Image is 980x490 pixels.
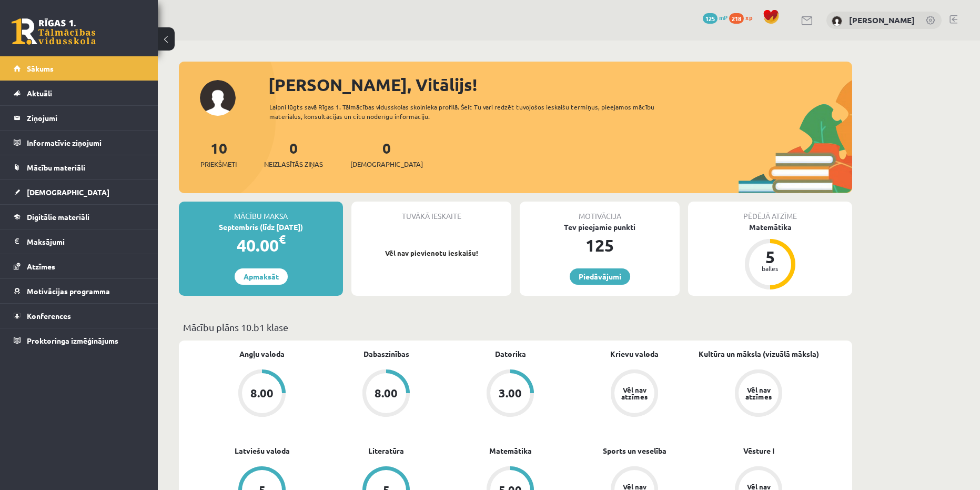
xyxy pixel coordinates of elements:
span: Priekšmeti [200,159,237,169]
a: Vēsture I [743,445,774,456]
div: Matemātika [688,222,852,233]
a: Sports un veselība [603,445,666,456]
div: Tuvākā ieskaite [351,202,511,222]
div: Septembris (līdz [DATE]) [179,222,343,233]
a: Digitālie materiāli [14,205,145,229]
a: Proktoringa izmēģinājums [14,328,145,353]
span: Aktuāli [27,88,52,98]
a: Matemātika 5 balles [688,222,852,291]
a: 125 mP [703,13,728,22]
legend: Informatīvie ziņojumi [27,131,145,155]
div: balles [754,265,786,272]
div: Tev pieejamie punkti [520,222,680,233]
span: 218 [729,13,744,24]
span: xp [745,13,752,22]
a: Kultūra un māksla (vizuālā māksla) [699,348,819,359]
a: 10Priekšmeti [200,138,237,169]
div: Vēl nav atzīmes [744,386,773,400]
a: 0[DEMOGRAPHIC_DATA] [350,138,423,169]
a: Konferences [14,304,145,328]
a: 3.00 [448,369,572,419]
a: Dabaszinības [363,348,409,359]
a: Latviešu valoda [235,445,290,456]
legend: Maksājumi [27,229,145,254]
div: 8.00 [375,387,398,399]
div: 3.00 [499,387,522,399]
div: [PERSON_NAME], Vitālijs! [268,72,852,97]
a: Angļu valoda [239,348,285,359]
a: Sākums [14,56,145,81]
span: Mācību materiāli [27,163,85,172]
a: Vēl nav atzīmes [572,369,696,419]
div: 40.00 [179,233,343,258]
p: Vēl nav pievienotu ieskaišu! [357,248,506,258]
legend: Ziņojumi [27,106,145,130]
span: 125 [703,13,718,24]
span: Digitālie materiāli [27,212,89,222]
span: [DEMOGRAPHIC_DATA] [27,187,109,197]
a: Apmaksāt [235,268,288,285]
a: Datorika [495,348,526,359]
a: Piedāvājumi [570,268,630,285]
a: Literatūra [368,445,404,456]
a: Atzīmes [14,254,145,278]
div: Motivācija [520,202,680,222]
span: Sākums [27,64,54,73]
a: Matemātika [489,445,532,456]
span: Motivācijas programma [27,286,110,296]
img: Vitālijs Čugunovs [832,16,842,26]
div: Laipni lūgts savā Rīgas 1. Tālmācības vidusskolas skolnieka profilā. Šeit Tu vari redzēt tuvojošo... [269,102,673,121]
a: Informatīvie ziņojumi [14,131,145,155]
a: 8.00 [324,369,448,419]
div: Mācību maksa [179,202,343,222]
div: 125 [520,233,680,258]
span: Konferences [27,311,71,321]
a: 0Neizlasītās ziņas [264,138,323,169]
a: Krievu valoda [610,348,659,359]
a: Vēl nav atzīmes [696,369,821,419]
span: € [279,232,286,247]
span: Atzīmes [27,262,55,271]
a: [PERSON_NAME] [849,15,915,25]
a: Mācību materiāli [14,155,145,179]
a: Maksājumi [14,229,145,254]
a: [DEMOGRAPHIC_DATA] [14,180,145,204]
a: Ziņojumi [14,106,145,130]
div: 5 [754,248,786,265]
a: Rīgas 1. Tālmācības vidusskola [12,18,96,45]
span: [DEMOGRAPHIC_DATA] [350,159,423,169]
a: 8.00 [200,369,324,419]
a: 218 xp [729,13,757,22]
span: mP [719,13,728,22]
span: Neizlasītās ziņas [264,159,323,169]
a: Aktuāli [14,81,145,105]
div: 8.00 [250,387,274,399]
p: Mācību plāns 10.b1 klase [183,320,848,334]
a: Motivācijas programma [14,279,145,303]
span: Proktoringa izmēģinājums [27,336,118,345]
div: Vēl nav atzīmes [620,386,649,400]
div: Pēdējā atzīme [688,202,852,222]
